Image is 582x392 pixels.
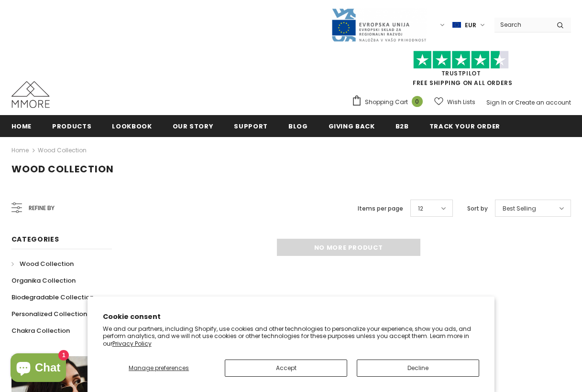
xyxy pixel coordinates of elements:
[288,115,308,137] a: Blog
[11,326,70,335] span: Chakra Collection
[357,360,479,377] button: Decline
[329,122,375,131] span: Giving back
[288,122,308,131] span: Blog
[11,234,59,244] span: Categories
[11,276,76,285] span: Organika Collection
[503,204,536,213] span: Best Selling
[429,122,500,131] span: Track your order
[112,115,152,137] a: Lookbook
[103,360,215,377] button: Manage preferences
[234,122,268,131] span: support
[52,122,91,131] span: Products
[11,122,32,131] span: Home
[11,306,87,322] a: Personalized Collection
[11,289,94,306] a: Biodegradable Collection
[486,98,506,106] a: Sign In
[20,259,74,268] span: Wood Collection
[434,94,475,110] a: Wish Lists
[11,81,50,108] img: MMORE Cases
[441,69,481,77] a: Trustpilot
[11,162,114,176] span: Wood Collection
[413,51,509,69] img: Trust Pilot Stars
[467,204,488,213] label: Sort by
[103,312,480,322] h2: Cookie consent
[395,122,409,131] span: B2B
[351,95,428,109] a: Shopping Cart 0
[11,309,87,318] span: Personalized Collection
[8,353,69,384] inbox-online-store-chat: Shopify online store chat
[412,96,423,107] span: 0
[11,293,94,302] span: Biodegradable Collection
[38,146,87,154] a: Wood Collection
[11,255,74,272] a: Wood Collection
[515,98,571,106] a: Create an account
[112,339,152,348] a: Privacy Policy
[494,18,549,32] input: Search Site
[329,115,375,137] a: Giving back
[29,203,55,213] span: Refine by
[365,97,408,107] span: Shopping Cart
[429,115,500,137] a: Track your order
[395,115,409,137] a: B2B
[173,115,214,137] a: Our Story
[234,115,268,137] a: support
[52,115,91,137] a: Products
[465,21,476,30] span: EUR
[331,8,427,42] img: Javni Razpis
[173,122,214,131] span: Our Story
[418,204,423,213] span: 12
[11,145,29,156] a: Home
[358,204,403,213] label: Items per page
[11,322,70,339] a: Chakra Collection
[331,21,427,29] a: Javni Razpis
[225,360,347,377] button: Accept
[351,55,571,87] span: FREE SHIPPING ON ALL ORDERS
[112,122,152,131] span: Lookbook
[129,364,189,372] span: Manage preferences
[11,272,76,289] a: Organika Collection
[11,115,32,137] a: Home
[508,98,514,106] span: or
[103,325,480,348] p: We and our partners, including Shopify, use cookies and other technologies to personalize your ex...
[447,97,475,107] span: Wish Lists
